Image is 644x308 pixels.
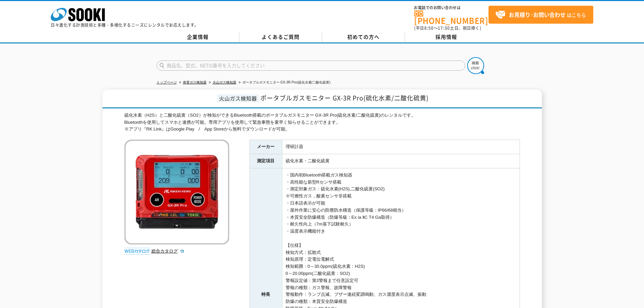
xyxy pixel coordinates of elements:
img: ポータブルガスモニター GX-3R Pro(硫化水素/二酸化硫黄) [124,140,229,244]
div: 硫化水素（H2S）と二酸化硫黄（SO2）が検知ができるBluetooth搭載のポータブルガスモニター GX-3R Pro(硫化水素/二酸化硫黄)のレンタルです。 Bluetoothを使用してスマ... [124,112,520,133]
td: 硫化水素・二酸化硫黄 [282,154,520,168]
a: よくあるご質問 [239,32,322,42]
li: ポータブルガスモニター GX-3R Pro(硫化水素/二酸化硫黄) [237,79,331,86]
a: お見積り･お問い合わせはこちら [488,6,593,24]
td: 理研計器 [282,140,520,154]
a: [PHONE_NUMBER] [414,10,488,24]
span: 火山ガス検知器 [217,94,259,102]
span: 初めての方へ [347,33,380,41]
span: 8:50 [424,25,434,31]
img: btn_search.png [467,57,484,74]
a: 総合カタログ [151,248,185,254]
input: 商品名、型式、NETIS番号を入力してください [157,61,465,71]
a: 有害ガス検知器 [183,80,207,84]
a: 企業情報 [157,32,239,42]
span: (平日 ～ 土日、祝日除く) [414,25,481,31]
a: トップページ [157,80,177,84]
th: 測定項目 [249,154,282,168]
span: ポータブルガスモニター GX-3R Pro(硫化水素/二酸化硫黄) [260,93,429,102]
a: 初めての方へ [322,32,405,42]
p: 日々進化する計測技術と多種・多様化するニーズにレンタルでお応えします。 [51,23,199,27]
span: はこちら [495,10,586,20]
span: 17:30 [438,25,450,31]
span: お電話でのお問い合わせは [414,6,488,10]
a: 火山ガス検知器 [213,80,236,84]
th: メーカー [249,140,282,154]
strong: お見積り･お問い合わせ [509,10,566,19]
img: webカタログ [124,248,150,255]
a: 採用情報 [405,32,488,42]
